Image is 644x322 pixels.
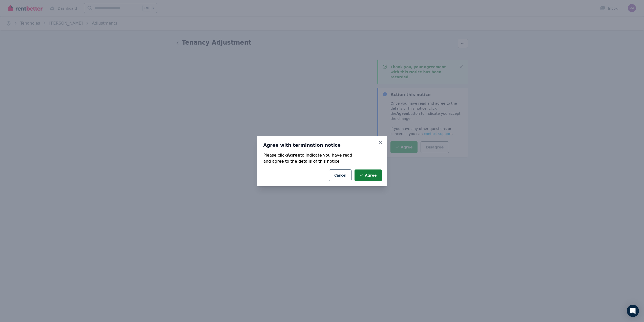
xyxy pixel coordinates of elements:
[329,169,351,181] button: Cancel
[263,152,381,164] p: Please click to indicate you have read and agree to the details of this notice.
[627,305,639,317] div: Open Intercom Messenger
[355,169,382,181] button: Agree
[287,153,300,158] strong: Agree
[263,142,381,148] h3: Agree with termination notice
